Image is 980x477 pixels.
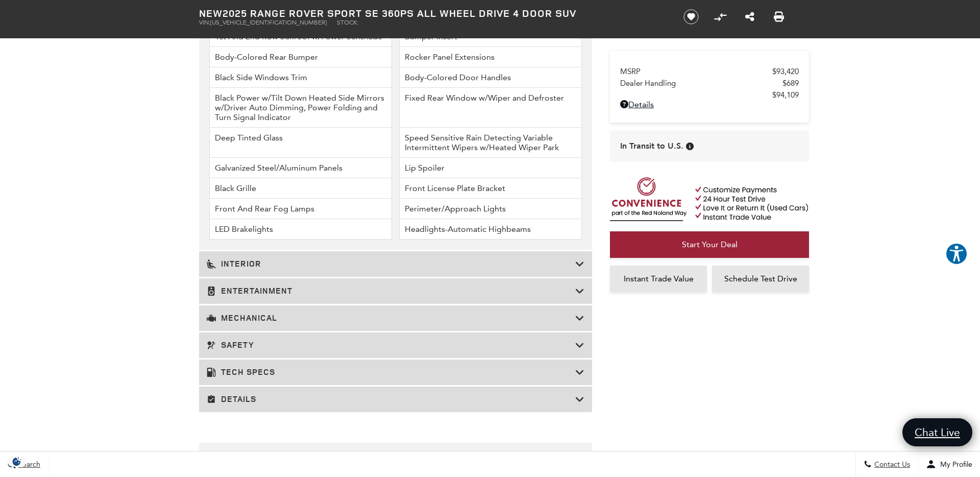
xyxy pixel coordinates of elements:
li: LED Brakelights [209,219,392,240]
h3: Mechanical [207,313,575,323]
div: Vehicle has shipped from factory of origin. Estimated time of delivery to Retailer is on average ... [686,142,694,150]
span: Schedule Test Drive [724,274,797,283]
li: Deep Tinted Glass [209,128,392,158]
h1: 2025 Range Rover Sport SE 360PS All Wheel Drive 4 Door SUV [199,8,666,19]
li: Perimeter/Approach Lights [399,199,582,219]
button: Open user profile menu [918,451,980,477]
li: Speed Sensitive Rain Detecting Variable Intermittent Wipers w/Heated Wiper Park [399,128,582,158]
a: Details [620,100,799,109]
h3: Details [207,394,575,404]
li: Black Side Windows Trim [209,67,392,88]
span: $689 [782,79,799,88]
li: Galvanized Steel/Aluminum Panels [209,158,392,178]
span: $94,109 [772,90,799,100]
span: Instant Trade Value [624,274,694,283]
a: Chat Live [902,418,972,446]
iframe: YouTube video player [610,297,809,458]
span: Stock: [337,19,359,26]
a: Start Your Deal [610,231,809,258]
span: $93,420 [772,67,799,76]
button: Compare vehicle [713,9,728,25]
li: Headlights-Automatic Highbeams [399,219,582,240]
li: Body-Colored Door Handles [399,67,582,88]
strong: New [199,6,223,20]
span: MSRP [620,67,772,76]
span: Dealer Handling [620,79,782,88]
span: VIN: [199,19,210,26]
button: Save vehicle [680,9,702,25]
li: Body-Colored Rear Bumper [209,47,392,67]
span: Contact Us [872,460,910,469]
aside: Accessibility Help Desk [945,243,968,267]
a: Print this New 2025 Range Rover Sport SE 360PS All Wheel Drive 4 Door SUV [774,11,784,23]
span: Chat Live [910,425,965,439]
a: Dealer Handling $689 [620,79,799,88]
span: Start Your Deal [682,240,738,249]
li: Black Grille [209,178,392,199]
li: Rocker Panel Extensions [399,47,582,67]
a: Share this New 2025 Range Rover Sport SE 360PS All Wheel Drive 4 Door SUV [745,11,754,23]
li: Lip Spoiler [399,158,582,178]
button: Explore your accessibility options [945,243,968,265]
section: Click to Open Cookie Consent Modal [5,456,29,467]
li: Fixed Rear Window w/Wiper and Defroster [399,88,582,128]
a: Schedule Test Drive [712,266,809,292]
a: MSRP $93,420 [620,67,799,76]
li: Black Power w/Tilt Down Heated Side Mirrors w/Driver Auto Dimming, Power Folding and Turn Signal ... [209,88,392,128]
li: Front License Plate Bracket [399,178,582,199]
h3: Tech Specs [207,367,575,377]
a: Instant Trade Value [610,266,707,292]
li: Front And Rear Fog Lamps [209,199,392,219]
h3: Safety [207,340,575,350]
a: $94,109 [620,90,799,100]
span: [US_VEHICLE_IDENTIFICATION_NUMBER] [210,19,327,26]
span: In Transit to U.S. [620,140,683,152]
h3: Interior [207,259,575,269]
span: My Profile [936,460,972,469]
img: Opt-Out Icon [5,456,29,467]
h3: Entertainment [207,286,575,296]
